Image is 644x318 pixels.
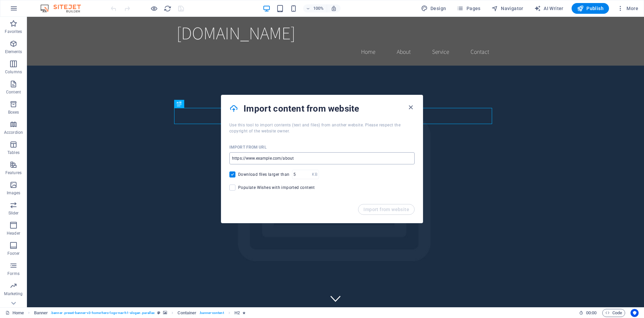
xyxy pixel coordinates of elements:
p: Elements [5,49,22,54]
span: : [591,310,592,315]
span: Code [605,309,622,317]
a: Click to cancel selection. Double-click to open Pages [5,309,24,317]
p: Content [6,89,21,95]
h6: Session time [579,309,597,317]
p: Tables [7,150,20,155]
h6: 100% [313,4,324,12]
span: Populate Wishes with imported content [238,185,315,190]
span: AI Writer [534,5,563,12]
button: Pages (Ctrl+Alt+S) [454,3,483,14]
p: Header [7,231,20,236]
p: Features [5,170,22,175]
i: This element is a customizable preset [157,311,160,315]
i: Element contains an animation [243,311,246,315]
p: Footer [7,251,20,256]
span: 00 00 [586,309,597,317]
input: 5 [292,170,312,179]
p: KB [312,171,317,178]
i: This element contains a background [163,311,167,315]
span: Download files larger than [238,172,289,177]
img: Editor Logo [39,4,89,12]
span: . banner .preset-banner-v3-home-hero-logo-nav-h1-slogan .parallax [51,309,155,317]
i: On resize automatically adjust zoom level to fit chosen device. [331,5,337,11]
span: Publish [577,5,604,12]
span: Click to select. Double-click to edit [34,309,48,317]
span: Pages [457,5,480,12]
span: Click to select. Double-click to edit [234,309,240,317]
h4: Import content from website [244,103,407,114]
i: Reload page [164,5,171,12]
span: . banner-content [199,309,224,317]
p: Forms [7,271,20,276]
button: Click here to leave preview mode and continue editing [150,4,158,12]
p: Marketing [4,291,23,296]
input: https://www.example.com/about [229,152,415,164]
nav: breadcrumb [34,309,246,317]
span: Click to select. Double-click to edit [178,309,196,317]
p: Boxes [8,110,19,115]
span: More [617,5,638,12]
button: Usercentrics [631,309,639,317]
span: Use this tool to import contents (text and files) from another website. Please respect the copyri... [229,123,400,133]
p: Import from URL [229,145,267,150]
p: Columns [5,69,22,75]
span: Navigator [491,5,523,12]
p: Accordion [4,130,23,135]
p: Slider [8,210,19,216]
p: Favorites [5,29,22,34]
button: reload [163,4,171,12]
p: Images [7,190,21,196]
div: Design (Ctrl+Alt+Y) [418,3,449,14]
span: Design [421,5,446,12]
